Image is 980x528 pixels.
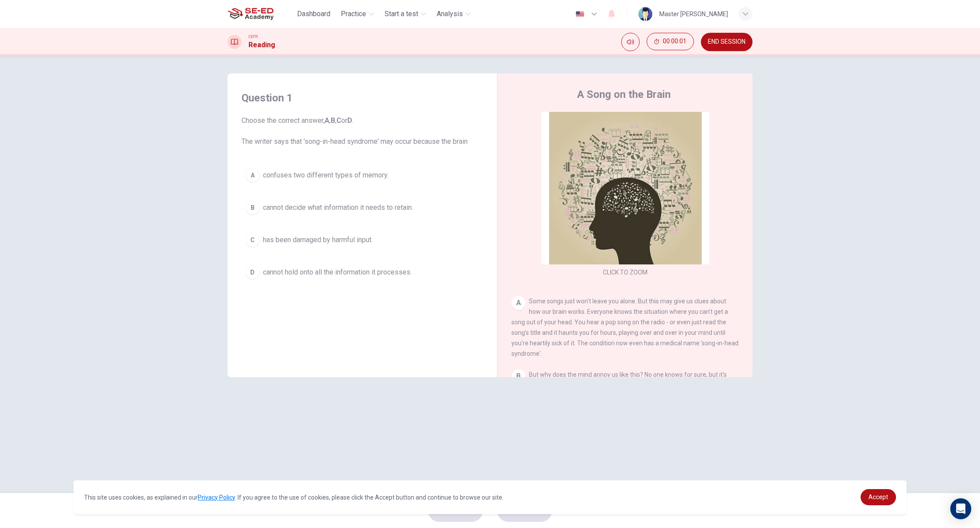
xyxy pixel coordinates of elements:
[385,9,418,19] span: Start a test
[263,235,373,245] span: has been damaged by harmful input.
[241,115,483,147] span: Choose the correct answer, , , or . The writer says that 'song-in-head syndrome' may occur becaus...
[245,168,259,182] div: A
[621,33,640,51] div: Mute
[245,265,259,279] div: D
[868,493,888,500] span: Accept
[241,229,483,251] button: Chas been damaged by harmful input.
[861,489,896,505] a: dismiss cookie message
[198,494,235,501] a: Privacy Policy
[297,9,330,19] span: Dashboard
[511,298,738,357] span: Some songs just won't leave you alone. But this may give us clues about how our brain works. Ever...
[294,6,334,22] button: Dashboard
[663,38,686,45] span: 00:00:01
[241,164,483,186] button: Aconfuses two different types of memory.
[574,11,585,17] img: en
[347,116,352,125] b: D
[241,91,483,105] h4: Question 1
[227,5,294,23] a: SE-ED Academy logo
[245,201,259,215] div: B
[337,6,378,22] button: Practice
[248,40,275,50] h1: Reading
[341,9,366,19] span: Practice
[511,296,525,310] div: A
[381,6,430,22] button: Start a test
[245,233,259,247] div: C
[263,267,412,278] span: cannot hold onto all the information it processes.
[647,33,694,51] div: Hide
[263,202,413,213] span: cannot decide what information it needs to retain.
[331,116,335,125] b: B
[950,498,971,519] div: Open Intercom Messenger
[73,480,906,514] div: cookieconsent
[638,7,652,21] img: Profile picture
[647,33,694,50] button: 00:00:01
[659,9,728,19] div: Master [PERSON_NAME]
[511,369,525,383] div: B
[325,116,329,125] b: A
[708,38,745,45] span: END SESSION
[241,197,483,219] button: Bcannot decide what information it needs to retain.
[433,6,474,22] button: Analysis
[263,170,388,181] span: confuses two different types of memory.
[227,5,273,23] img: SE-ED Academy logo
[248,34,258,40] span: CEFR
[701,33,752,51] button: END SESSION
[84,494,504,501] span: This site uses cookies, as explained in our . If you agree to the use of cookies, please click th...
[577,87,671,101] h4: A Song on the Brain
[241,261,483,283] button: Dcannot hold onto all the information it processes.
[336,116,341,125] b: C
[437,9,463,19] span: Analysis
[511,371,736,420] span: But why does the mind annoy us like this? No one knows for sure, but it's probably because the br...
